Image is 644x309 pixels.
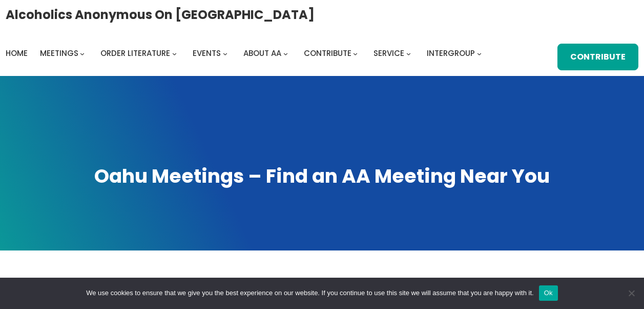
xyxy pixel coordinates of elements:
span: Order Literature [100,48,170,59]
button: Events submenu [223,51,227,55]
a: Alcoholics Anonymous on [GEOGRAPHIC_DATA] [6,4,315,26]
span: Home [6,48,28,59]
button: Intergroup submenu [477,51,482,55]
span: About AA [243,48,281,59]
a: About AA [243,46,281,61]
a: Events [193,46,221,61]
a: Intergroup [427,46,475,61]
span: We use cookies to ensure that we give you the best experience on our website. If you continue to ... [86,288,533,298]
button: Meetings submenu [80,51,85,55]
span: Service [373,48,404,59]
a: Contribute [557,44,638,70]
button: Ok [539,285,558,301]
button: Service submenu [406,51,411,55]
span: No [626,288,636,298]
button: Order Literature submenu [172,51,177,55]
span: Events [193,48,221,59]
nav: Intergroup [6,46,485,61]
span: Intergroup [427,48,475,59]
a: Meetings [40,46,78,61]
button: Contribute submenu [353,51,358,55]
a: Home [6,46,28,61]
a: Contribute [304,46,351,61]
span: Meetings [40,48,78,59]
button: About AA submenu [283,51,288,55]
span: Contribute [304,48,351,59]
h1: Oahu Meetings – Find an AA Meeting Near You [10,163,634,189]
a: Service [373,46,404,61]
